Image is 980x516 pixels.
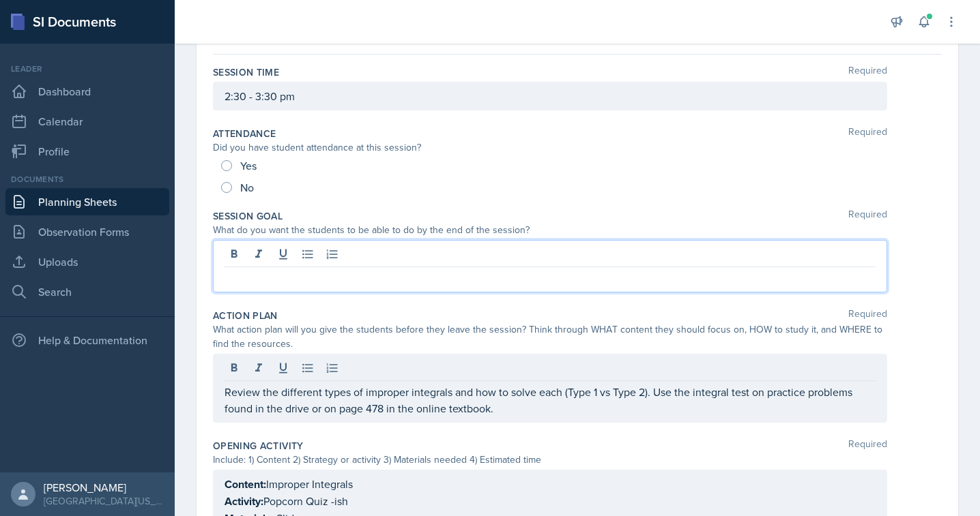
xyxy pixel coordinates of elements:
[5,218,169,245] a: Observation Forms
[5,188,169,215] a: Planning Sheets
[225,88,876,104] p: 2:30 - 3:30 pm
[213,65,279,79] label: Session Time
[225,476,876,493] p: Improper Integrals
[848,309,887,322] span: Required
[848,209,887,223] span: Required
[848,439,887,453] span: Required
[213,223,887,237] div: What do you want the students to be able to do by the end of the session?
[848,65,887,79] span: Required
[5,248,169,275] a: Uploads
[225,384,876,416] p: Review the different types of improper integrals and how to solve each (Type 1 vs Type 2). Use th...
[213,127,276,140] label: Attendance
[5,327,169,354] div: Help & Documentation
[44,494,164,508] div: [GEOGRAPHIC_DATA][US_STATE] in [GEOGRAPHIC_DATA]
[5,78,169,105] a: Dashboard
[44,481,164,494] div: [PERSON_NAME]
[5,108,169,135] a: Calendar
[213,322,887,351] div: What action plan will you give the students before they leave the session? Think through WHAT con...
[213,309,278,322] label: Action Plan
[5,278,169,305] a: Search
[213,209,283,223] label: Session Goal
[213,453,887,467] div: Include: 1) Content 2) Strategy or activity 3) Materials needed 4) Estimated time
[5,173,169,185] div: Documents
[225,494,263,509] strong: Activity:
[213,140,887,155] div: Did you have student attendance at this session?
[213,439,304,453] label: Opening Activity
[225,476,266,492] strong: Content:
[848,127,887,140] span: Required
[5,63,169,75] div: Leader
[240,159,257,172] span: Yes
[225,493,876,510] p: Popcorn Quiz -ish
[5,138,169,165] a: Profile
[240,181,254,194] span: No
